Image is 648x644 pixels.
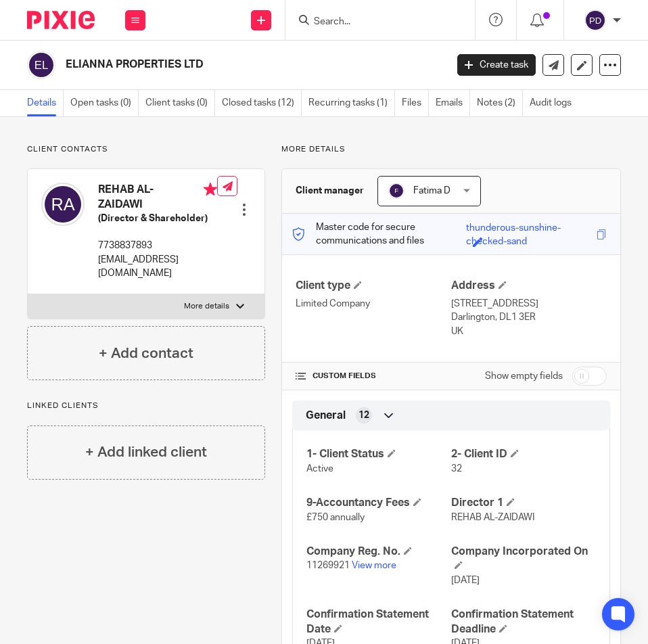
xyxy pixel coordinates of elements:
[27,51,55,79] img: svg%3E
[41,183,85,226] img: svg%3E
[451,496,596,510] h4: Director 1
[281,144,621,155] p: More details
[451,545,596,574] h4: Company Incorporated On
[451,464,462,474] span: 32
[306,409,346,423] span: General
[184,301,229,312] p: More details
[306,464,333,474] span: Active
[451,310,607,324] p: Darlington, DL1 3ER
[306,561,350,570] span: 11269921
[85,442,207,463] h4: + Add linked client
[451,576,480,585] span: [DATE]
[584,9,606,31] img: svg%3E
[451,607,596,637] h4: Confirmation Statement Deadline
[466,221,593,237] div: thunderous-sunshine-checked-sand
[313,16,434,28] input: Search
[27,144,265,155] p: Client contacts
[98,212,217,225] h5: (Director & Shareholder)
[306,513,365,522] span: £750 annually
[388,183,404,199] img: svg%3E
[306,447,451,461] h4: 1- Client Status
[477,90,523,116] a: Notes (2)
[296,279,451,293] h4: Client type
[70,90,139,116] a: Open tasks (0)
[99,343,193,364] h4: + Add contact
[485,369,563,383] label: Show empty fields
[27,400,265,411] p: Linked clients
[204,183,217,196] i: Primary
[98,239,217,252] p: 7738837893
[451,513,534,522] span: REHAB AL-ZAIDAWI
[145,90,215,116] a: Client tasks (0)
[222,90,302,116] a: Closed tasks (12)
[27,90,64,116] a: Details
[308,90,395,116] a: Recurring tasks (1)
[451,279,607,293] h4: Address
[352,561,396,570] a: View more
[296,297,451,310] p: Limited Company
[306,545,451,559] h4: Company Reg. No.
[451,447,596,461] h4: 2- Client ID
[402,90,429,116] a: Files
[292,221,467,248] p: Master code for secure communications and files
[413,186,450,195] span: Fatima D
[98,183,217,212] h4: REHAB AL-ZAIDAWI
[306,496,451,510] h4: 9-Accountancy Fees
[457,54,536,76] a: Create task
[451,297,607,310] p: [STREET_ADDRESS]
[436,90,470,116] a: Emails
[306,607,451,637] h4: Confirmation Statement Date
[296,184,364,198] h3: Client manager
[296,371,451,382] h4: CUSTOM FIELDS
[98,253,217,281] p: [EMAIL_ADDRESS][DOMAIN_NAME]
[27,11,95,29] img: Pixie
[451,325,607,338] p: UK
[66,57,363,72] h2: ELIANNA PROPERTIES LTD
[530,90,578,116] a: Audit logs
[358,409,369,422] span: 12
